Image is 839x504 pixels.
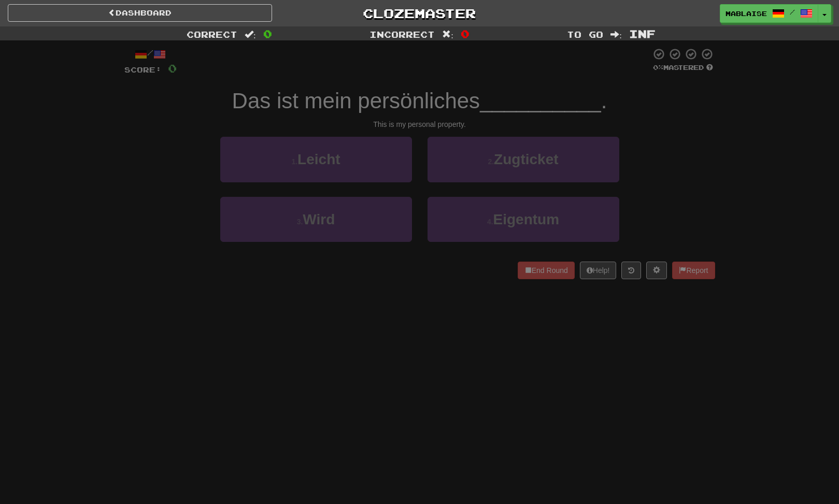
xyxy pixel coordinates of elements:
span: Das ist mein persönliches [232,89,480,113]
button: 1.Leicht [220,137,412,182]
span: Leicht [297,151,340,167]
button: 2.Zugticket [428,137,619,182]
span: 0 [168,62,177,75]
div: / [124,48,177,61]
span: Correct [187,29,237,39]
span: 0 % [653,63,663,71]
button: Round history (alt+y) [621,262,641,279]
span: __________ [480,89,601,113]
span: . [601,89,607,113]
div: Mastered [651,63,715,73]
button: 4.Eigentum [428,197,619,242]
small: 2 . [488,157,494,166]
span: : [610,30,622,39]
span: Eigentum [493,211,560,227]
span: : [442,30,453,39]
span: Score: [124,65,162,74]
span: Mablaise [726,9,767,18]
button: Help! [580,262,617,279]
span: Zugticket [494,151,558,167]
small: 4 . [487,218,493,226]
a: Mablaise / [720,4,818,23]
span: : [245,30,256,39]
span: / [790,8,795,16]
small: 3 . [297,218,303,226]
span: Incorrect [369,29,435,39]
a: Dashboard [8,4,272,22]
span: To go [567,29,603,39]
a: Clozemaster [288,4,552,22]
button: Report [672,262,715,279]
span: Wird [303,211,335,227]
span: 0 [263,27,272,40]
small: 1 . [291,157,297,166]
div: This is my personal property. [124,119,715,129]
button: End Round [518,262,575,279]
button: 3.Wird [220,197,412,242]
span: Inf [629,27,656,40]
span: 0 [461,27,470,40]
